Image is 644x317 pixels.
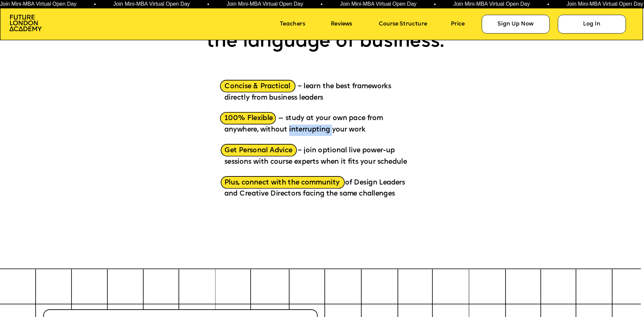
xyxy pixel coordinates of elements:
[224,179,407,197] span: Plus, connect with the community of Design Leaders and Creative Directors facing the same challenges
[224,115,385,133] span: 100% Flexible — study at your own pace from anywhere, without interrupting your work
[331,18,365,31] a: Reviews
[280,18,320,31] a: Teachers
[321,2,323,7] span: •
[9,15,42,31] img: image-aac980e9-41de-4c2d-a048-f29dd30a0068.png
[547,2,549,7] span: •
[434,2,436,7] span: •
[94,2,96,7] span: •
[207,2,209,7] span: •
[451,18,476,31] a: Price
[224,83,393,101] span: Concise & Practical – learn the best frameworks directly from business leaders
[224,147,407,165] span: Get Personal Advice – join optional live power-up sessions with course experts when it fits your ...
[379,18,445,31] a: Course Structure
